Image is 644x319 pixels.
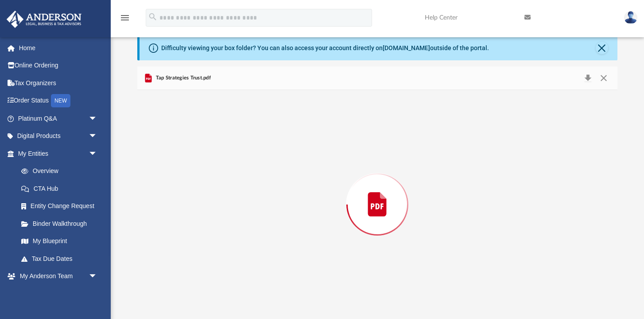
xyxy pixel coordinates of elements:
i: search [148,12,158,22]
span: arrow_drop_down [89,145,106,163]
a: Entity Change Request [12,197,111,215]
a: Binder Walkthrough [12,215,111,232]
a: My Blueprint [12,232,106,250]
a: [DOMAIN_NAME] [383,44,430,51]
a: CTA Hub [12,180,111,197]
a: Order StatusNEW [6,92,111,110]
a: Overview [12,162,111,180]
div: Difficulty viewing your box folder? You can also access your account directly on outside of the p... [161,43,489,53]
a: Home [6,39,111,57]
a: Tax Organizers [6,74,111,92]
span: Tap Strategies Trust.pdf [154,74,211,82]
button: Close [595,72,611,84]
span: arrow_drop_down [89,110,106,128]
i: menu [120,12,130,23]
a: Online Ordering [6,57,111,75]
span: arrow_drop_down [89,268,106,286]
a: Tax Due Dates [12,250,111,268]
a: menu [120,17,130,23]
img: User Pic [624,11,637,24]
div: NEW [51,94,70,107]
a: Platinum Q&Aarrow_drop_down [6,110,111,127]
a: My Anderson Teamarrow_drop_down [6,268,106,285]
a: My Entitiesarrow_drop_down [6,145,111,162]
button: Download [580,72,596,84]
div: Preview [137,67,617,319]
a: Digital Productsarrow_drop_down [6,127,111,145]
button: Close [596,42,608,54]
span: arrow_drop_down [89,127,106,146]
img: Anderson Advisors Platinum Portal [4,11,84,28]
a: My Anderson Team [12,285,102,303]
